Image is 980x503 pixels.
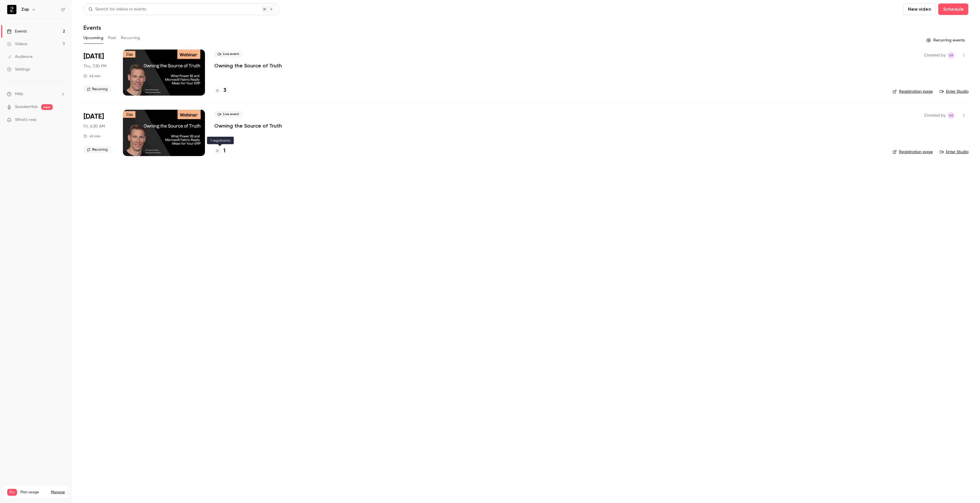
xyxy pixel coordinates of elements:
[88,6,146,12] div: Search for videos or events
[7,29,27,34] div: Events
[108,33,116,43] button: Past
[893,149,933,155] a: Registration page
[223,147,225,155] h4: 1
[41,104,53,110] span: new
[214,62,282,69] a: Owning the Source of Truth
[7,41,27,47] div: Videos
[20,490,48,495] span: Plan usage
[924,52,945,59] span: Created by
[83,74,100,78] div: 45 min
[83,146,111,153] span: Recurring
[83,24,101,31] h1: Events
[903,3,936,15] button: New video
[214,147,225,155] a: 1
[21,7,29,12] h6: Zap
[214,51,243,58] span: Live event
[83,112,104,121] span: [DATE]
[83,52,104,61] span: [DATE]
[7,54,33,60] div: Audience
[924,36,968,45] button: Recurring events
[7,91,65,97] li: help-dropdown-opener
[83,134,100,138] div: 45 min
[214,111,243,118] span: Live event
[7,489,17,496] span: Pro
[83,86,111,93] span: Recurring
[949,112,954,119] span: SR
[223,87,226,94] h4: 3
[893,89,933,94] a: Registration page
[940,149,968,155] a: Enter Studio
[940,89,968,94] a: Enter Studio
[7,5,16,14] img: Zap
[15,91,23,97] span: Help
[15,104,38,110] a: SpeakerHub
[83,63,107,69] span: Thu, 7:30 PM
[7,67,30,72] div: Settings
[948,52,955,59] span: Simon Ryan
[948,112,955,119] span: Simon Ryan
[214,122,282,129] a: Owning the Source of Truth
[949,52,954,59] span: SR
[83,110,114,156] div: Oct 24 Fri, 6:30 AM (Australia/Brisbane)
[83,50,114,96] div: Oct 23 Thu, 7:30 PM (Australia/Brisbane)
[83,124,105,129] span: Fri, 6:30 AM
[924,112,945,119] span: Created by
[83,33,103,43] button: Upcoming
[15,117,37,123] span: What's new
[121,33,140,43] button: Recurring
[938,3,968,15] button: Schedule
[214,87,226,94] a: 3
[51,490,65,495] a: Manage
